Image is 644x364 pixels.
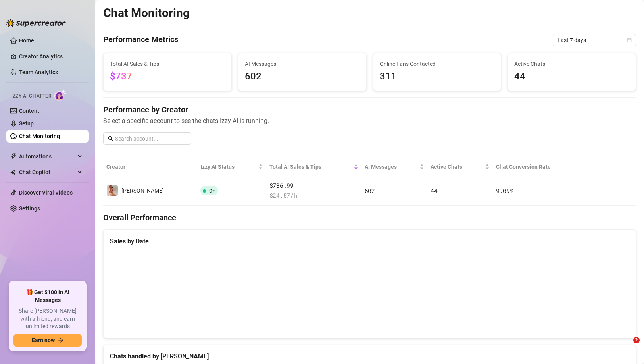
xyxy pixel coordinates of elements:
[493,158,583,176] th: Chat Conversion Rate
[6,19,66,27] img: logo-BBDzfeDw.svg
[103,6,190,21] h2: Chat Monitoring
[32,337,55,343] span: Earn now
[10,169,15,175] img: Chat Copilot
[496,187,513,195] span: 9.09 %
[431,187,437,195] span: 44
[617,337,636,356] iframe: Intercom live chat
[11,92,51,100] span: Izzy AI Chatter
[10,153,17,160] span: thunderbolt
[380,69,495,84] span: 311
[19,166,75,179] span: Chat Copilot
[19,150,75,163] span: Automations
[431,162,483,171] span: Active Chats
[427,158,493,176] th: Active Chats
[58,337,63,343] span: arrow-right
[269,181,358,191] span: $736.99
[266,158,361,176] th: Total AI Sales & Tips
[365,162,418,171] span: AI Messages
[514,60,629,68] span: Active Chats
[103,34,178,46] h4: Performance Metrics
[19,69,58,75] a: Team Analytics
[110,60,225,68] span: Total AI Sales & Tips
[103,104,636,115] h4: Performance by Creator
[108,136,113,141] span: search
[557,34,631,46] span: Last 7 days
[19,189,73,196] a: Discover Viral Videos
[110,236,629,246] div: Sales by Date
[13,307,82,331] span: Share [PERSON_NAME] with a friend, and earn unlimited rewards
[514,69,629,84] span: 44
[19,120,34,127] a: Setup
[19,108,39,114] a: Content
[197,158,266,176] th: Izzy AI Status
[103,116,636,126] span: Select a specific account to see the chats Izzy AI is running.
[245,69,360,84] span: 602
[54,89,67,101] img: AI Chatter
[13,334,82,347] button: Earn nowarrow-right
[361,158,427,176] th: AI Messages
[103,158,197,176] th: Creator
[627,38,632,42] span: calendar
[121,187,164,194] span: [PERSON_NAME]
[110,351,629,361] div: Chats handled by [PERSON_NAME]
[633,337,640,343] span: 2
[245,60,360,68] span: AI Messages
[209,188,215,194] span: On
[107,185,118,196] img: holly
[110,71,132,82] span: $737
[380,60,495,68] span: Online Fans Contacted
[13,289,82,304] span: 🎁 Get $100 in AI Messages
[269,191,358,200] span: $ 24.57 /h
[365,187,375,195] span: 602
[19,50,83,63] a: Creator Analytics
[19,205,40,212] a: Settings
[269,162,352,171] span: Total AI Sales & Tips
[200,162,257,171] span: Izzy AI Status
[19,133,60,139] a: Chat Monitoring
[103,212,636,223] h4: Overall Performance
[19,37,34,44] a: Home
[115,134,186,143] input: Search account...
